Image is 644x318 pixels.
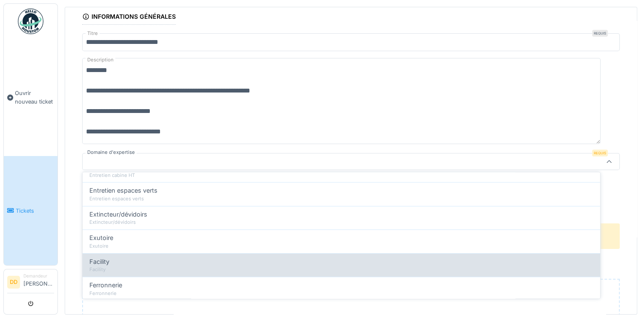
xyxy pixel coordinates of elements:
[4,39,57,156] a: Ouvrir nouveau ticket
[82,10,176,25] div: Informations générales
[89,243,593,250] div: Exutoire
[89,257,109,266] span: Facility
[89,219,593,226] div: Extincteur/dévidoirs
[89,195,593,202] div: Entretien espaces verts
[7,276,20,289] li: DD
[89,266,593,273] div: Facility
[18,9,43,34] img: Badge_color-CXgf-gQk.svg
[89,290,593,297] div: Ferronnerie
[16,207,54,215] span: Tickets
[23,273,54,291] li: [PERSON_NAME]
[86,55,115,65] label: Description
[89,186,157,196] span: Entretien espaces verts
[89,210,147,219] span: Extincteur/dévidoirs
[89,233,113,243] span: Exutoire
[23,273,54,279] div: Demandeur
[89,280,122,290] span: Ferronnerie
[86,30,100,37] label: Titre
[86,149,137,156] label: Domaine d'expertise
[7,273,54,293] a: DD Demandeur[PERSON_NAME]
[592,30,608,37] div: Requis
[4,156,57,265] a: Tickets
[592,150,608,156] div: Requis
[89,172,593,179] div: Entretien cabine HT
[15,89,54,105] span: Ouvrir nouveau ticket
